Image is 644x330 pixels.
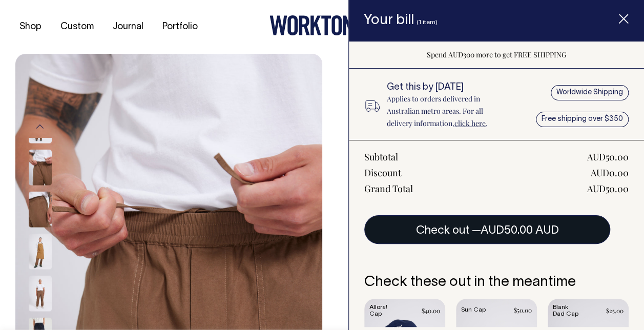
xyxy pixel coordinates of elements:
[587,182,629,195] div: AUD50.00
[29,233,52,269] img: chocolate
[587,151,629,163] div: AUD50.00
[387,82,508,93] h6: Get this by [DATE]
[56,18,98,35] a: Custom
[29,149,52,185] img: chocolate
[15,18,46,35] a: Shop
[427,50,567,59] span: Spend AUD300 more to get FREE SHIPPING
[387,93,508,130] p: Applies to orders delivered in Australian metro areas. For all delivery information, .
[364,151,398,163] div: Subtotal
[364,182,413,195] div: Grand Total
[454,118,486,128] a: click here
[29,191,52,227] img: chocolate
[417,19,438,25] span: (1 item)
[481,225,559,236] span: AUD50.00 AUD
[364,167,401,179] div: Discount
[364,275,629,291] h6: Check these out in the meantime
[158,18,202,35] a: Portfolio
[591,167,629,179] div: AUD0.00
[29,275,52,311] img: chocolate
[109,18,148,35] a: Journal
[32,115,48,138] button: Previous
[364,215,610,244] button: Check out —AUD50.00 AUD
